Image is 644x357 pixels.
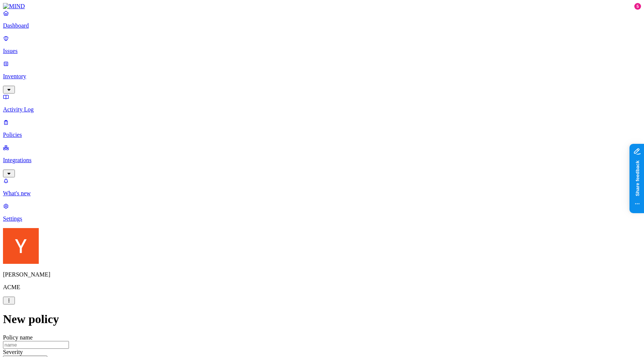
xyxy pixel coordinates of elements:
p: Inventory [3,73,641,80]
a: Inventory [3,60,641,92]
p: Dashboard [3,22,641,29]
label: Severity [3,349,23,355]
a: Activity Log [3,94,641,113]
p: Integrations [3,157,641,164]
div: 5 [634,3,641,10]
a: MIND [3,3,641,10]
p: Policies [3,132,641,138]
img: Yoav Shaked [3,228,39,264]
img: MIND [3,3,25,10]
h1: New policy [3,312,641,326]
p: What's new [3,190,641,197]
a: Integrations [3,144,641,176]
a: Dashboard [3,10,641,29]
p: [PERSON_NAME] [3,271,641,278]
a: What's new [3,177,641,197]
a: Issues [3,35,641,54]
p: Issues [3,48,641,54]
label: Policy name [3,334,33,341]
input: name [3,341,69,349]
p: Activity Log [3,106,641,113]
p: Settings [3,215,641,222]
p: ACME [3,284,641,291]
a: Settings [3,203,641,222]
a: Policies [3,119,641,138]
